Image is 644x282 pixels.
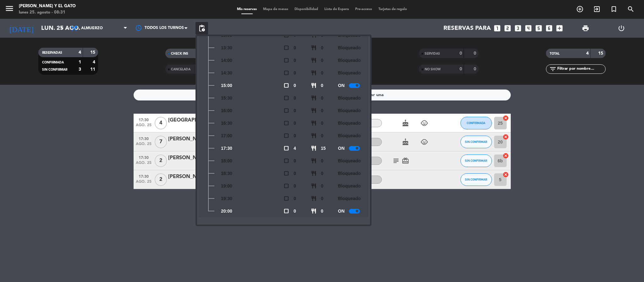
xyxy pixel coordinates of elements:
strong: 15 [598,51,604,56]
span: 0 [294,132,296,139]
span: check_box_outline_blank [283,183,289,189]
span: 0 [321,95,323,102]
span: 16:00 [221,107,232,114]
span: Bloqueado [338,57,361,64]
span: 0 [294,157,296,165]
span: Bloqueado [338,132,361,139]
span: Disponibilidad [291,8,321,11]
span: ago. 25 [136,123,151,130]
span: 18:30 [221,170,232,177]
span: CHECK INS [171,52,188,55]
strong: 4 [93,60,96,64]
span: 0 [294,182,296,190]
i: add_circle_outline [576,5,584,13]
span: restaurant [311,183,316,189]
span: 0 [321,82,323,89]
span: 0 [321,44,323,52]
span: 0 [321,195,323,202]
i: looks_5 [535,24,543,32]
span: 14:00 [221,57,232,64]
span: 14:30 [221,69,232,77]
span: ON [338,82,344,89]
i: turned_in_not [610,5,618,13]
span: 0 [321,120,323,127]
span: 15:30 [221,95,232,102]
span: Bloqueado [338,107,361,114]
span: 0 [294,195,296,202]
i: looks_two [504,24,512,32]
span: 20:00 [221,208,232,215]
span: 0 [321,182,323,190]
span: 0 [321,170,323,177]
span: Bloqueado [338,44,361,52]
button: CONFIRMADA [460,117,492,129]
span: 7 [155,136,167,148]
span: check_box_outline_blank [283,45,289,51]
span: 17:30 [136,135,151,142]
span: check_box_outline_blank [283,171,289,176]
span: 17:30 [136,116,151,123]
span: 15:00 [221,82,232,89]
span: 0 [321,132,323,139]
span: restaurant [311,120,316,126]
span: CANCELADA [171,68,190,71]
span: Bloqueado [338,170,361,177]
i: power_settings_new [618,24,625,32]
i: add_box [555,24,564,32]
span: SIN CONFIRMAR [465,178,487,181]
span: ago. 25 [136,142,151,149]
strong: 4 [586,51,589,56]
i: child_care [421,138,428,146]
span: Pre-acceso [352,8,375,11]
span: Almuerzo [81,26,103,30]
i: cake [402,138,409,146]
span: Mis reservas [234,8,260,11]
span: SIN CONFIRMAR [465,159,487,162]
span: 2 [155,155,167,167]
span: 0 [294,82,296,89]
i: looks_3 [514,24,522,32]
span: 2 [155,173,167,186]
span: check_box_outline_blank [283,208,289,214]
span: check_box_outline_blank [283,70,289,76]
i: cake [402,119,409,127]
strong: 4 [79,50,81,55]
span: 0 [294,57,296,64]
span: CONFIRMADA [467,121,485,125]
span: check_box_outline_blank [283,108,289,113]
span: Bloqueado [338,195,361,202]
span: check_box_outline_blank [283,145,289,151]
span: NO SHOW [425,68,441,71]
span: check_box_outline_blank [283,57,289,63]
span: restaurant [311,158,316,164]
span: check_box_outline_blank [283,196,289,201]
button: SIN CONFIRMAR [460,136,492,148]
span: 19:00 [221,182,232,190]
strong: 0 [474,51,477,56]
span: restaurant [311,70,316,76]
button: menu [5,4,14,15]
span: 0 [294,44,296,52]
strong: 0 [460,67,462,71]
i: menu [5,4,14,13]
strong: 15 [90,50,96,55]
i: filter_list [549,65,557,73]
i: looks_one [493,24,501,32]
span: 0 [294,120,296,127]
span: check_box_outline_blank [283,83,289,88]
span: restaurant [311,145,316,151]
span: check_box_outline_blank [283,133,289,138]
i: cancel [503,171,509,178]
div: [GEOGRAPHIC_DATA] [168,116,222,124]
span: Bloqueado [338,69,361,77]
span: Mapa de mesas [260,8,291,11]
span: restaurant [311,108,316,113]
span: 4 [155,117,167,129]
span: restaurant [311,208,316,214]
span: ago. 25 [136,180,151,187]
span: check_box_outline_blank [283,158,289,164]
i: [DATE] [5,21,38,35]
i: looks_6 [545,24,553,32]
span: check_box_outline_blank [283,95,289,101]
i: arrow_drop_down [58,24,66,32]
